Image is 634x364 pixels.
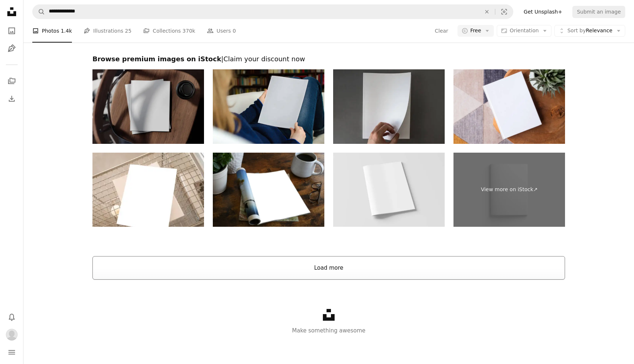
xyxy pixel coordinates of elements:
img: Avatar of user Milena Ponieważ [6,329,18,341]
button: Orientation [497,25,551,37]
button: Load more [92,256,565,280]
a: Users 0 [207,19,236,43]
img: blank book mockup on coffee table with decorations and colorful rug [453,69,565,144]
button: Clear [434,25,449,37]
img: Blank magazine cover mockup on metal rolling cart [92,153,204,227]
span: 0 [233,27,236,35]
button: Notifications [4,310,19,324]
img: Hand opening blank white brochure with copy space [333,69,445,144]
span: 25 [125,27,132,35]
span: Sort by [567,28,586,33]
button: Visual search [495,5,513,19]
img: Two magazine covers mockup. 3D rendering [92,69,204,144]
button: Search Unsplash [33,5,45,19]
a: Home — Unsplash [4,4,19,21]
a: Collections [4,74,19,88]
span: Orientation [510,28,539,33]
span: 370k [182,27,195,35]
span: | Claim your discount now [221,55,305,63]
p: Make something awesome [23,326,634,335]
a: Photos [4,23,19,38]
a: Download History [4,91,19,106]
a: Collections 370k [143,19,195,43]
button: Clear [479,5,495,19]
a: Get Unsplash+ [519,6,566,18]
img: Vertical brochure or booklet cover mock up. [333,153,445,227]
button: Menu [4,345,19,360]
form: Find visuals sitewide [32,4,513,19]
span: Free [470,27,481,34]
a: Illustrations [4,41,19,56]
span: Relevance [567,27,612,34]
img: An open magazine laying on a table or desk with a white blank page for mock up. [213,153,324,227]
h2: Browse premium images on iStock [92,55,565,63]
button: Profile [4,327,19,342]
img: Looking at a blank brochure with copy space [213,69,324,144]
button: Free [458,25,494,37]
button: Sort byRelevance [554,25,625,37]
a: Illustrations 25 [84,19,131,43]
a: View more on iStock↗ [453,153,565,227]
button: Submit an image [572,6,625,18]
